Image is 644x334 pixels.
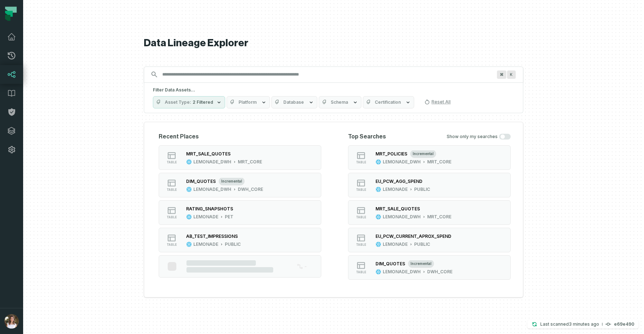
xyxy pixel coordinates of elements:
[144,37,523,50] h1: Data Lineage Explorer
[497,70,506,79] span: Press ⌘ + K to focus the search bar
[4,314,19,329] img: avatar of Sharon Lifchitz
[527,320,639,329] button: Last scanned[DATE] 9:23:32 AMe69e490
[569,321,599,327] relative-time: Aug 14, 2025, 9:23 AM GMT+2
[540,321,599,328] p: Last scanned
[614,322,634,326] h4: e69e490
[507,70,516,79] span: Press ⌘ + K to focus the search bar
